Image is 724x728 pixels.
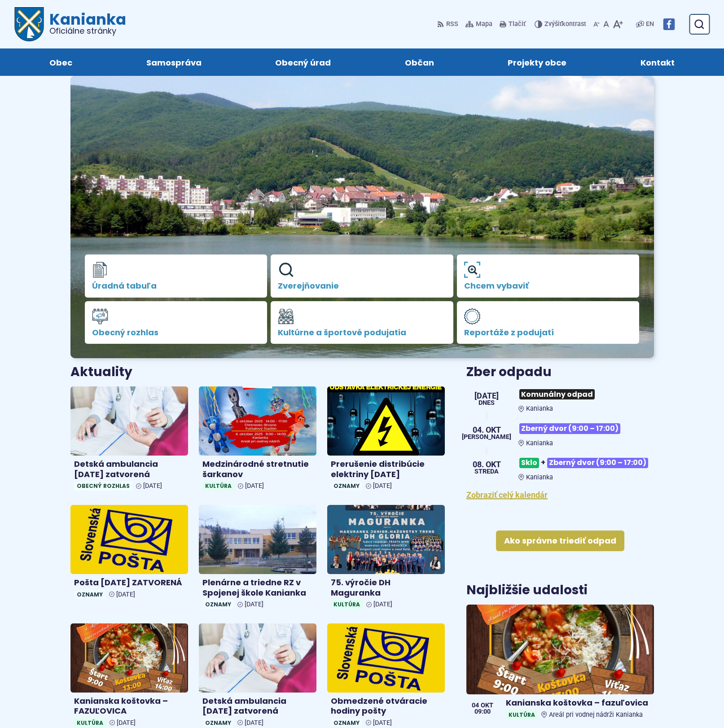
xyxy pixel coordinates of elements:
a: EN [644,19,656,30]
h4: Kanianska koštovka – fazuľovica [506,698,650,708]
h3: + [518,454,654,472]
button: Zväčšiť veľkosť písma [611,15,625,34]
span: Mapa [476,19,492,30]
span: [DATE] [116,591,135,598]
button: Tlačiť [498,15,527,34]
h4: Obmedzené otváracie hodiny pošty [331,696,441,716]
a: Ako správne triediť odpad [496,531,624,551]
a: Samospráva [118,48,230,76]
a: Chcem vybaviť [457,254,640,298]
span: Dnes [474,400,499,406]
span: Kultúra [331,600,363,609]
h3: Aktuality [70,365,132,379]
a: Prerušenie distribúcie elektriny [DATE] Oznamy [DATE] [327,386,445,494]
span: RSS [446,19,458,30]
span: EN [646,19,654,30]
a: Obecný rozhlas [85,301,268,344]
span: [DATE] [373,601,392,608]
a: Komunálny odpad Kanianka [DATE] Dnes [466,386,654,412]
span: [DATE] [245,482,264,490]
span: Obecný úrad [275,48,331,76]
a: Detská ambulancia [DATE] zatvorená Obecný rozhlas [DATE] [70,386,188,494]
h4: Pošta [DATE] ZATVORENÁ [74,578,184,588]
span: Projekty obce [508,48,566,76]
span: Kultúra [74,718,106,728]
a: Reportáže z podujatí [457,301,640,344]
img: Prejsť na domovskú stránku [14,7,44,41]
a: Zberný dvor (9:00 – 17:00) Kanianka 04. okt [PERSON_NAME] [466,420,654,447]
span: [DATE] [474,392,499,400]
span: Obec [49,48,72,76]
span: Kanianka [526,405,553,412]
span: Tlačiť [509,21,526,28]
span: [PERSON_NAME] [462,434,511,440]
a: Sklo+Zberný dvor (9:00 – 17:00) Kanianka 08. okt streda [466,454,654,481]
a: Zobraziť celý kalendár [466,490,548,500]
a: Zverejňovanie [271,254,453,298]
span: Kultúra [202,481,234,491]
span: [DATE] [117,719,136,727]
span: 04. okt [462,426,511,434]
span: [DATE] [245,601,263,608]
span: Úradná tabuľa [92,281,260,290]
span: Kanianka [526,439,553,447]
a: Kontakt [613,48,703,76]
span: Oznamy [74,590,105,599]
span: Samospráva [146,48,202,76]
span: Oznamy [331,481,362,491]
span: Oznamy [202,600,234,609]
h1: Kanianka [44,12,126,35]
span: [DATE] [245,719,263,727]
span: Oznamy [202,718,234,728]
h4: Detská ambulancia [DATE] zatvorená [202,696,313,716]
h4: Plenárne a triedne RZ v Spojenej škole Kanianka [202,578,313,598]
span: Zberný dvor (9:00 – 17:00) [547,458,648,468]
span: Občan [405,48,434,76]
a: Projekty obce [480,48,595,76]
span: Komunálny odpad [519,389,595,399]
span: 09:00 [472,709,493,715]
span: okt [481,702,493,709]
button: Zvýšiťkontrast [535,15,588,34]
span: Zberný dvor (9:00 – 17:00) [519,423,620,434]
h4: Prerušenie distribúcie elektriny [DATE] [331,459,441,479]
a: Kanianska koštovka – fazuľovica KultúraAreál pri vodnej nádrži Kanianka 04 okt 09:00 [466,605,654,723]
span: [DATE] [373,719,392,727]
span: Kultúra [506,710,538,719]
h3: Najbližšie udalosti [466,583,588,597]
a: Obec [22,48,101,76]
a: Medzinárodné stretnutie šarkanov Kultúra [DATE] [199,386,316,494]
button: Nastaviť pôvodnú veľkosť písma [601,15,611,34]
a: Mapa [464,15,494,34]
span: Zvýšiť [544,20,562,28]
span: Oficiálne stránky [49,27,126,35]
span: streda [473,469,501,475]
a: Logo Kanianka, prejsť na domovskú stránku. [14,7,126,41]
h4: 75. výročie DH Maguranka [331,578,441,598]
h4: Medzinárodné stretnutie šarkanov [202,459,313,479]
span: Chcem vybaviť [464,281,632,290]
span: [DATE] [373,482,392,490]
span: Kontakt [641,48,675,76]
span: Areál pri vodnej nádrži Kanianka [549,711,643,719]
h3: Zber odpadu [466,365,654,379]
span: Reportáže z podujatí [464,328,632,337]
a: Kultúrne a športové podujatia [271,301,453,344]
span: 08. okt [473,460,501,469]
button: Zmenšiť veľkosť písma [592,15,601,34]
span: [DATE] [143,482,162,490]
span: kontrast [544,21,586,28]
span: 04 [472,702,479,709]
span: Obecný rozhlas [74,481,132,491]
img: Prejsť na Facebook stránku [663,18,675,30]
a: Pošta [DATE] ZATVORENÁ Oznamy [DATE] [70,505,188,602]
span: Zverejňovanie [278,281,446,290]
h4: Kanianska koštovka – FAZUĽOVICA [74,696,184,716]
span: Sklo [519,458,539,468]
span: Obecný rozhlas [92,328,260,337]
span: Kultúrne a športové podujatia [278,328,446,337]
a: RSS [437,15,460,34]
a: 75. výročie DH Maguranka Kultúra [DATE] [327,505,445,613]
a: Občan [377,48,462,76]
a: Obecný úrad [247,48,359,76]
